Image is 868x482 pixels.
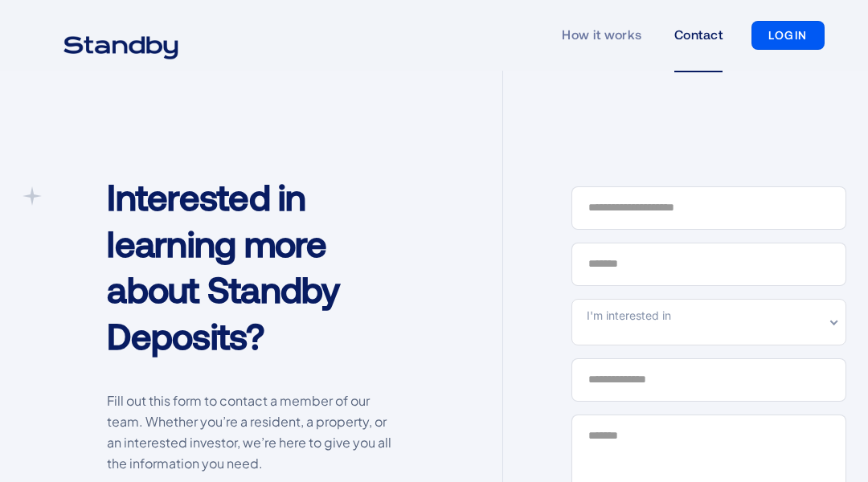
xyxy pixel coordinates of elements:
p: Fill out this form to contact a member of our team. Whether you’re a resident, a property, or an ... [107,390,392,474]
span: I'm interested in [587,308,671,322]
a: home [43,26,199,45]
a: LOGIN [751,21,825,50]
h1: Interested in learning more about Standby Deposits? [107,174,418,358]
